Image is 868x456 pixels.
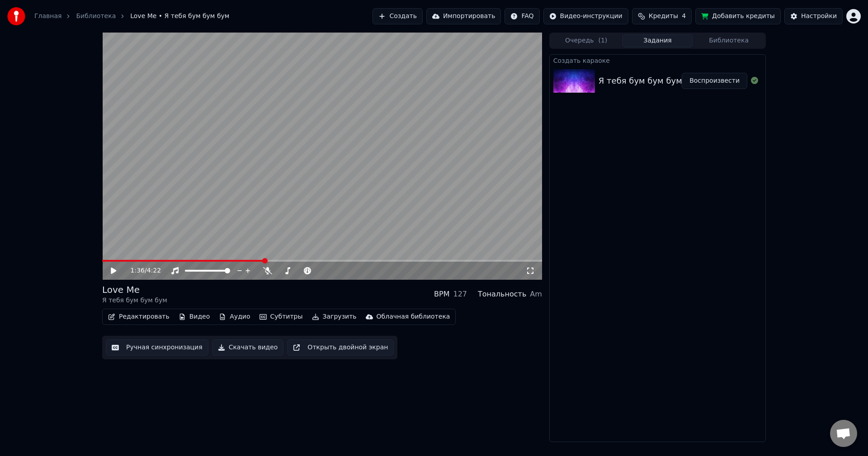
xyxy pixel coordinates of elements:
[373,8,422,24] button: Создать
[478,289,526,300] div: Тональность
[551,34,622,47] button: Очередь
[212,339,284,356] button: Скачать видео
[130,12,229,21] span: Love Me • Я тебя бум бум бум
[550,55,765,66] div: Создать караоке
[131,266,152,275] div: /
[104,310,173,323] button: Редактировать
[215,310,254,323] button: Аудио
[7,7,25,25] img: youka
[76,12,116,21] a: Библиотека
[102,296,167,305] div: Я тебя бум бум бум
[784,8,843,24] button: Настройки
[622,34,693,47] button: Задания
[693,34,764,47] button: Библиотека
[426,8,501,24] button: Импортировать
[695,8,781,24] button: Добавить кредиты
[131,266,145,275] span: 1:36
[543,8,628,24] button: Видео-инструкции
[287,339,394,356] button: Открыть двойной экран
[377,312,450,321] div: Облачная библиотека
[801,12,837,21] div: Настройки
[632,8,692,24] button: Кредиты4
[175,310,214,323] button: Видео
[106,339,208,356] button: Ручная синхронизация
[598,36,607,45] span: ( 1 )
[505,8,539,24] button: FAQ
[649,12,678,21] span: Кредиты
[147,266,161,275] span: 4:22
[434,289,449,300] div: BPM
[599,75,725,87] div: Я тебя бум бум бум [Love Me]
[34,12,61,21] a: Главная
[102,283,167,296] div: Love Me
[308,310,360,323] button: Загрузить
[256,310,307,323] button: Субтитры
[530,289,542,300] div: Am
[34,12,229,21] nav: breadcrumb
[682,12,686,21] span: 4
[682,73,747,89] button: Воспроизвести
[830,420,857,447] div: Открытый чат
[453,289,467,300] div: 127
